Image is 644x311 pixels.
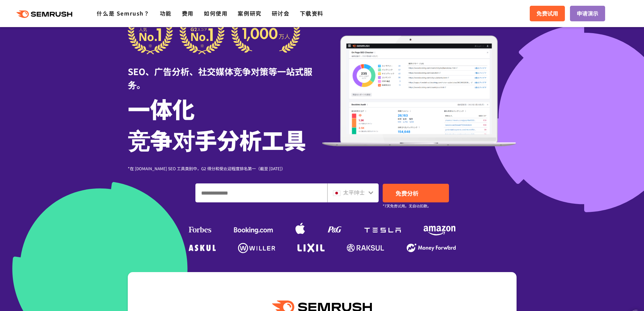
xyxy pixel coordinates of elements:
[182,9,194,17] a: 费用
[577,9,598,17] font: 申请演示
[196,184,327,202] input: 输入域名、关键字或 URL
[570,6,605,21] a: 申请演示
[128,65,312,91] font: SEO、广告分析、社交媒体竞争对策等一站式服务。
[530,6,565,21] a: 免费试用
[383,184,449,202] a: 免费分析
[300,9,324,17] a: 下载资料
[97,9,149,17] a: 什么是 Semrush？
[128,123,306,156] font: 竞争对手分析工具
[204,9,228,17] a: 如何使用
[396,189,419,197] font: 免费分析
[536,9,558,17] font: 免费试用
[160,9,172,17] a: 功能
[128,92,195,125] font: 一体化
[343,188,365,196] font: 太平绅士
[383,203,431,208] font: *7天免费试用。无自动扣款。
[128,165,285,171] font: *在 [DOMAIN_NAME] SEO 工具类别中，G2 得分和受欢迎程度排名第一（截至 [DATE]）
[272,9,290,17] a: 研讨会
[238,9,261,17] a: 案例研究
